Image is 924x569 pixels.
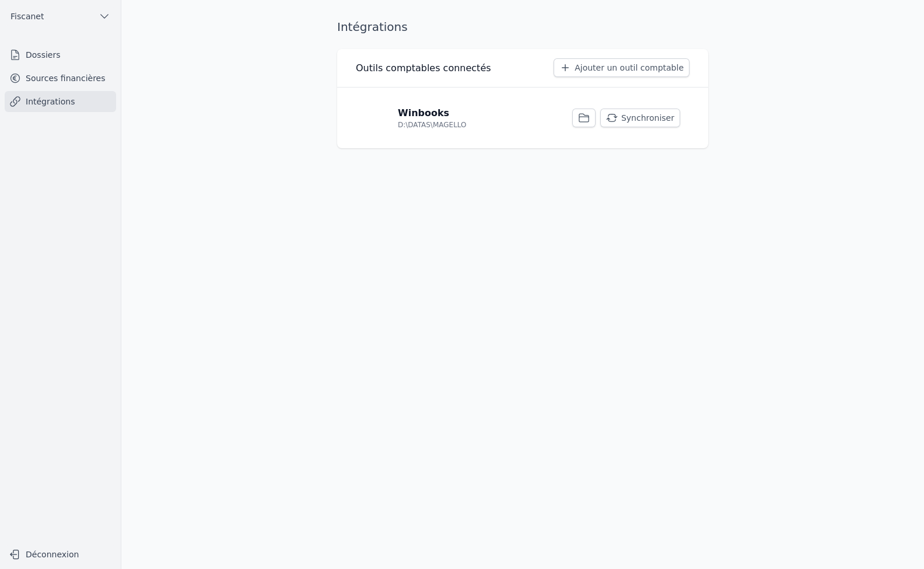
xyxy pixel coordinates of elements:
[5,7,116,26] button: Fiscanet
[10,11,44,22] span: Fiscanet
[398,120,467,130] p: D:\DATAS\MAGELLO
[600,109,680,127] button: Synchroniser
[356,97,689,139] a: Winbooks D:\DATAS\MAGELLO Synchroniser
[5,68,116,89] a: Sources financières
[337,19,408,35] h1: Intégrations
[5,545,116,564] button: Déconnexion
[398,106,449,120] p: Winbooks
[5,44,116,65] a: Dossiers
[554,58,689,77] button: Ajouter un outil comptable
[5,91,116,112] a: Intégrations
[356,61,491,75] h3: Outils comptables connectés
